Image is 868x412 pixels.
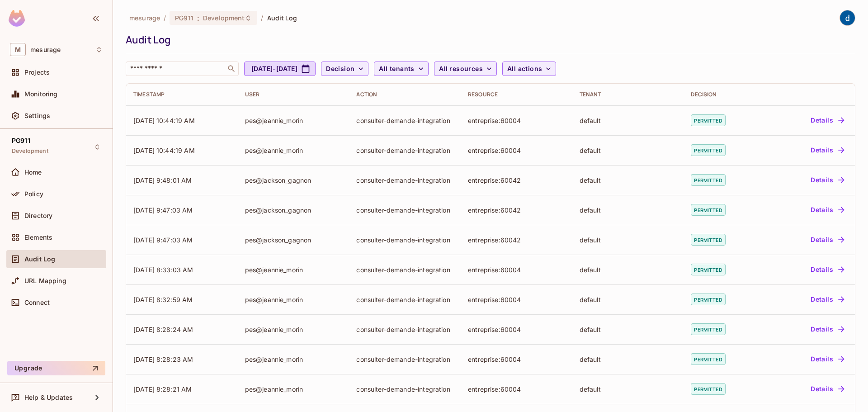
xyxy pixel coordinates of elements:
[133,385,192,393] span: [DATE] 8:28:21 AM
[24,69,50,76] span: Projects
[468,116,565,125] div: entreprise:60004
[164,14,166,22] li: /
[356,236,453,244] div: consulter-demande-integration
[133,355,193,363] span: [DATE] 8:28:23 AM
[245,236,342,244] div: pes@jackson_gagnon
[691,174,725,186] span: permitted
[439,63,483,75] span: All resources
[807,292,848,307] button: Details
[356,206,453,214] div: consulter-demande-integration
[10,43,26,56] span: M
[356,265,453,274] div: consulter-demande-integration
[468,206,565,214] div: entreprise:60042
[356,91,453,98] div: Action
[691,383,725,395] span: permitted
[133,176,192,184] span: [DATE] 9:48:01 AM
[807,262,848,277] button: Details
[374,62,428,76] button: All tenants
[807,382,848,396] button: Details
[244,62,316,76] button: [DATE]-[DATE]
[261,14,263,22] li: /
[245,385,342,393] div: pes@jeannie_morin
[245,176,342,185] div: pes@jackson_gagnon
[356,176,453,185] div: consulter-demande-integration
[24,394,73,401] span: Help & Updates
[133,117,195,124] span: [DATE] 10:44:19 AM
[807,203,848,217] button: Details
[245,206,342,214] div: pes@jackson_gagnon
[245,91,342,98] div: User
[7,361,105,375] button: Upgrade
[468,146,565,155] div: entreprise:60004
[133,326,193,333] span: [DATE] 8:28:24 AM
[580,206,677,214] div: default
[356,355,453,364] div: consulter-demande-integration
[468,91,565,98] div: Resource
[245,295,342,304] div: pes@jeannie_morin
[580,265,677,274] div: default
[580,355,677,364] div: default
[24,112,50,119] span: Settings
[267,14,297,22] span: Audit Log
[24,256,55,263] span: Audit Log
[807,352,848,366] button: Details
[133,296,193,303] span: [DATE] 8:32:59 AM
[580,146,677,155] div: default
[580,236,677,244] div: default
[807,322,848,336] button: Details
[9,10,25,27] img: SReyMgAAAABJRU5ErkJggg==
[356,116,453,125] div: consulter-demande-integration
[468,385,565,393] div: entreprise:60004
[12,137,30,144] span: PG911
[175,14,193,22] span: PG911
[468,236,565,244] div: entreprise:60042
[197,14,200,22] span: :
[245,325,342,334] div: pes@jeannie_morin
[434,62,497,76] button: All resources
[245,116,342,125] div: pes@jeannie_morin
[356,146,453,155] div: consulter-demande-integration
[691,234,725,246] span: permitted
[326,63,354,75] span: Decision
[24,299,50,306] span: Connect
[245,355,342,364] div: pes@jeannie_morin
[807,173,848,187] button: Details
[133,266,193,274] span: [DATE] 8:33:03 AM
[24,234,52,241] span: Elements
[502,62,556,76] button: All actions
[468,325,565,334] div: entreprise:60004
[468,265,565,274] div: entreprise:60004
[24,169,42,176] span: Home
[24,212,52,219] span: Directory
[580,325,677,334] div: default
[807,143,848,157] button: Details
[133,206,193,214] span: [DATE] 9:47:03 AM
[203,14,245,22] span: Development
[507,63,542,75] span: All actions
[468,355,565,364] div: entreprise:60004
[24,190,43,198] span: Policy
[468,176,565,185] div: entreprise:60042
[691,353,725,365] span: permitted
[580,116,677,125] div: default
[691,294,725,305] span: permitted
[245,146,342,155] div: pes@jeannie_morin
[126,33,851,47] div: Audit Log
[133,236,193,244] span: [DATE] 9:47:03 AM
[129,14,160,22] span: the active workspace
[24,277,66,284] span: URL Mapping
[133,147,195,154] span: [DATE] 10:44:19 AM
[691,323,725,335] span: permitted
[691,264,725,275] span: permitted
[468,295,565,304] div: entreprise:60004
[840,10,855,25] img: dev 911gcl
[12,147,48,155] span: Development
[691,91,757,98] div: Decision
[133,91,231,98] div: Timestamp
[807,232,848,247] button: Details
[691,144,725,156] span: permitted
[321,62,368,76] button: Decision
[691,114,725,126] span: permitted
[356,325,453,334] div: consulter-demande-integration
[807,113,848,128] button: Details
